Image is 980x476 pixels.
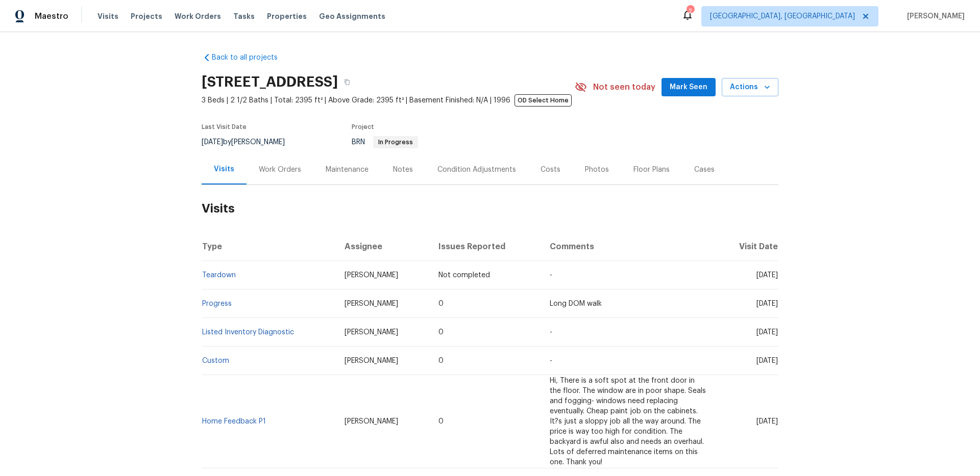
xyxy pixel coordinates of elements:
[756,300,778,307] span: [DATE]
[202,124,247,130] span: Last Visit Date
[550,357,552,364] span: -
[694,165,715,175] div: Cases
[267,11,307,21] span: Properties
[710,11,855,21] span: [GEOGRAPHIC_DATA], [GEOGRAPHIC_DATA]
[202,52,300,63] a: Back to all projects
[438,300,444,307] span: 0
[35,11,68,21] span: Maestro
[202,136,297,148] div: by [PERSON_NAME]
[338,73,356,91] button: Copy Address
[214,164,234,174] div: Visits
[438,329,444,336] span: 0
[233,13,255,20] span: Tasks
[202,357,229,364] a: Custom
[514,94,572,107] span: OD Select Home
[352,139,418,146] span: BRN
[550,300,602,307] span: Long DOM walk
[259,165,301,175] div: Work Orders
[756,418,778,425] span: [DATE]
[670,81,707,94] span: Mark Seen
[202,139,223,146] span: [DATE]
[202,232,336,261] th: Type
[319,11,385,21] span: Geo Assignments
[175,11,221,21] span: Work Orders
[202,300,232,307] a: Progress
[550,329,552,336] span: -
[550,272,552,279] span: -
[542,232,715,261] th: Comments
[903,11,965,21] span: [PERSON_NAME]
[202,272,236,279] a: Teardown
[687,6,694,16] div: 2
[633,165,670,175] div: Floor Plans
[430,232,542,261] th: Issues Reported
[345,329,398,336] span: [PERSON_NAME]
[202,329,294,336] a: Listed Inventory Diagnostic
[97,11,118,21] span: Visits
[393,165,413,175] div: Notes
[756,357,778,364] span: [DATE]
[202,77,338,87] h2: [STREET_ADDRESS]
[550,377,706,466] span: Hi, There is a soft spot at the front door in the floor. The window are in poor shape. Seals and ...
[756,329,778,336] span: [DATE]
[715,232,778,261] th: Visit Date
[661,78,716,97] button: Mark Seen
[336,232,430,261] th: Assignee
[326,165,369,175] div: Maintenance
[202,95,575,105] span: 3 Beds | 2 1/2 Baths | Total: 2395 ft² | Above Grade: 2395 ft² | Basement Finished: N/A | 1996
[437,165,516,175] div: Condition Adjustments
[345,272,398,279] span: [PERSON_NAME]
[345,357,398,364] span: [PERSON_NAME]
[438,272,490,279] span: Not completed
[202,185,778,232] h2: Visits
[438,357,444,364] span: 0
[202,418,266,425] a: Home Feedback P1
[541,165,560,175] div: Costs
[585,165,609,175] div: Photos
[131,11,162,21] span: Projects
[730,81,770,94] span: Actions
[756,272,778,279] span: [DATE]
[345,418,398,425] span: [PERSON_NAME]
[374,139,417,145] span: In Progress
[345,300,398,307] span: [PERSON_NAME]
[593,82,655,92] span: Not seen today
[352,124,374,130] span: Project
[438,418,444,425] span: 0
[722,78,778,97] button: Actions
